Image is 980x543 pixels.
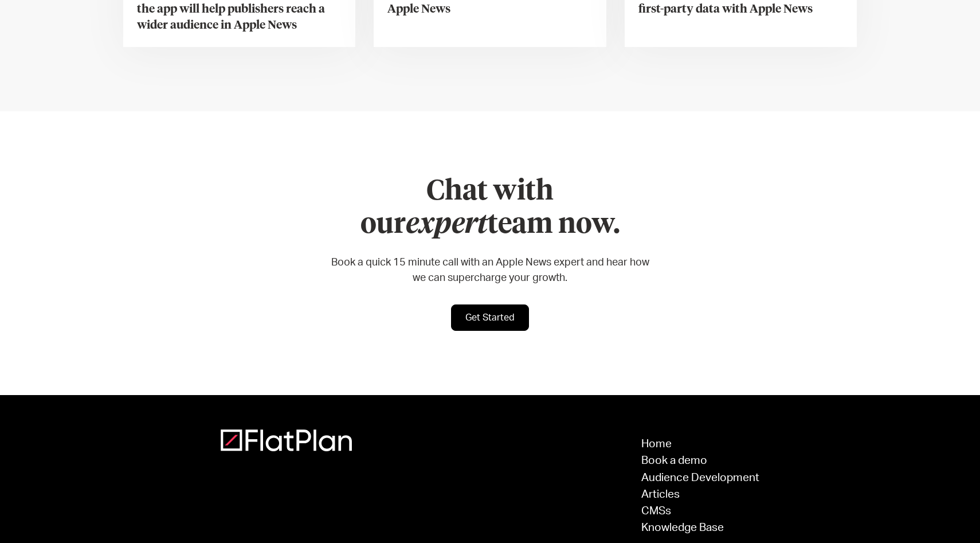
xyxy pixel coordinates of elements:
[641,522,759,533] a: Knowledge Base
[330,175,650,241] h2: Chat with our team now.
[641,455,759,466] a: Book a demo
[641,506,759,517] a: CMSs
[406,211,488,239] em: expert
[641,472,759,483] a: Audience Development
[641,489,759,500] a: Articles
[330,255,650,286] p: Book a quick 15 minute call with an Apple News expert and hear how we can supercharge your growth.
[641,439,759,450] a: Home
[451,304,529,331] a: Get Started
